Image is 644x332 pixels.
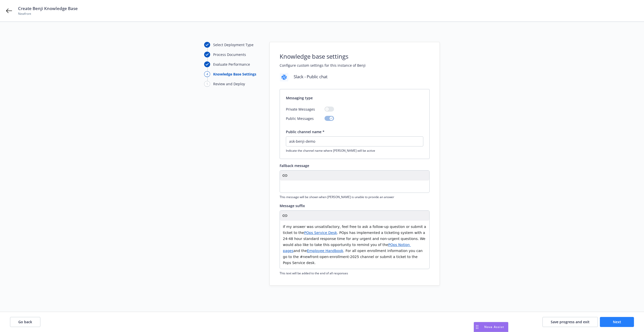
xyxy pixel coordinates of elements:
div: Evaluate Performance [213,62,250,67]
div: Process Documents [213,52,246,57]
h2: Configure custom settings for this instance of Benji [280,63,430,68]
button: Save progress and exit [542,317,598,327]
div: editable markdown [280,221,429,269]
span: Save progress and exit [551,319,590,324]
span: This message will be shown when [PERSON_NAME] is unable to provide an answer [280,195,430,199]
button: Go back [10,317,40,327]
span: If my answer was unsatisfactory, feel free to ask a follow-up question or submit a ticket to the [283,225,427,235]
span: Indicate the channel name where [PERSON_NAME] will be active [286,148,423,153]
span: Fallback message [280,163,309,168]
span: Nova Assist [484,325,504,329]
span: Create Benji Knowledge Base [18,6,78,12]
span: Slack - Public chat [294,73,328,80]
span: Private Messages [286,107,315,112]
span: . For all open enrollment information you can go to the #newfront-open-enrollment-2025 channel or... [283,249,424,265]
button: Next [600,317,634,327]
span: This text will be added to the end of all responses [280,271,430,275]
span: Go back [18,319,32,324]
span: Newfront [18,12,78,16]
a: POps Notion pages [283,243,411,253]
span: and the [293,249,307,253]
div: Select Deployment Type [213,42,254,47]
span: . POps has implemented a ticketing system with a 24-48 hour standard response time for any urgent... [283,231,427,247]
h1: Knowledge base settings [280,52,348,61]
div: Review and Deploy [213,81,245,87]
div: 5 [204,81,210,87]
button: Nova Assist [474,322,508,332]
div: 4 [204,71,210,77]
button: Create link [281,212,288,219]
span: Message suffix [280,203,305,208]
span: Public channel name * [286,129,325,134]
div: editable markdown [280,181,429,193]
a: POps Service Desk [304,231,337,235]
button: Create link [281,172,288,179]
div: Knowledge Base Settings [213,71,256,77]
a: Employee Handbook [307,249,343,253]
span: Public Messages [286,116,314,121]
div: Messaging type [280,89,429,107]
div: Drag to move [474,322,480,332]
span: Next [613,319,621,324]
